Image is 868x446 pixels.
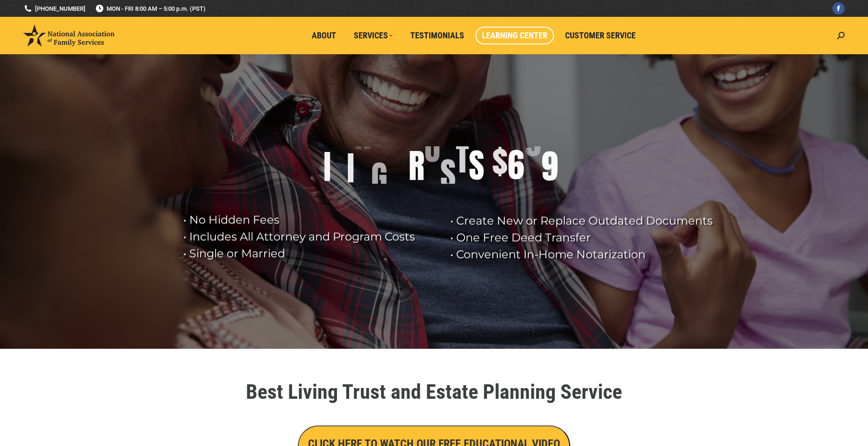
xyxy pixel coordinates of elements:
span: About [312,30,336,41]
rs-layer: • No Hidden Fees • Includes All Attorney and Program Costs • Single or Married [183,211,438,262]
span: MON - FRI 8:00 AM – 5:00 p.m. (PST) [95,4,206,13]
a: Testimonials [404,27,471,44]
a: [PHONE_NUMBER] [23,4,86,13]
a: Facebook page opens in new window [832,2,845,14]
div: I [347,150,354,187]
span: Services [354,30,393,41]
h1: Best Living Trust and Estate Planning Service [172,381,696,402]
a: About [305,27,343,44]
div: $ [492,142,508,179]
div: G [371,159,387,196]
div: S [440,156,456,193]
span: Customer Service [565,30,636,41]
div: I [323,148,331,186]
div: N [354,116,371,154]
div: S [469,147,484,184]
a: Learning Center [475,27,554,44]
span: Testimonials [410,30,464,41]
div: T [456,140,469,177]
div: 9 [524,123,541,161]
rs-layer: • Create New or Replace Outdated Documents • One Free Deed Transfer • Convenient In-Home Notariza... [450,212,721,263]
img: National Association of Family Services [23,25,115,46]
div: U [424,129,440,166]
a: Customer Service [559,27,642,44]
span: Learning Center [482,30,547,41]
div: R [409,147,424,185]
div: 9 [541,148,558,185]
div: 6 [508,146,524,184]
